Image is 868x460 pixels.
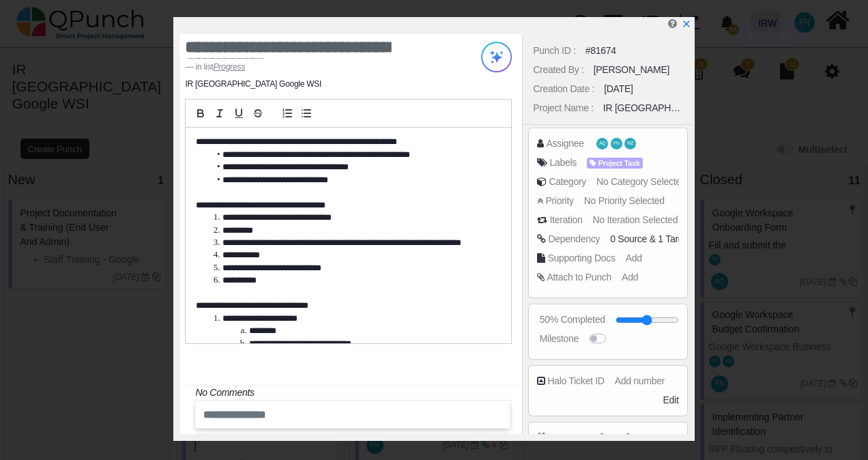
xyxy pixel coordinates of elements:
[682,18,691,29] a: x
[735,20,807,46] div: Loading...
[195,387,254,398] i: No Comments
[668,18,677,29] i: Edit Punch
[682,19,691,29] svg: x
[185,78,321,90] li: IR [GEOGRAPHIC_DATA] Google WSI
